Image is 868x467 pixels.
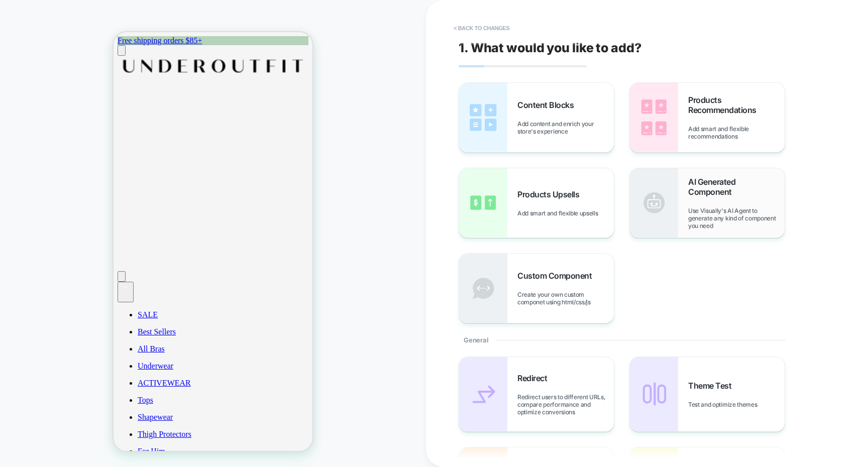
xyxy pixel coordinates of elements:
[8,251,16,259] div: 4
[688,401,762,408] span: Test and optimize themes
[24,346,195,356] a: ACTIVEWEAR
[688,177,785,197] span: AI Generated Component
[24,381,195,390] a: Shapewear
[24,295,195,304] a: Best Sellers
[459,323,785,357] div: General
[688,95,785,115] span: Products Recommendations
[24,278,195,287] a: SALE
[517,120,614,135] span: Add content and enrich your store's experience
[114,32,312,451] iframe: To enrich screen reader interactions, please activate Accessibility in Grammarly extension settings
[4,37,195,46] a: Go to homepage
[688,207,785,229] span: Use Visually's AI Agent to generate any kind of component you need
[24,398,195,407] a: Thigh Protectors
[688,125,785,140] span: Add smart and flexible recommendations
[517,393,614,416] span: Redirect users to different URLs, compare performance and optimize conversions
[4,230,195,239] a: Go to account page
[459,40,641,55] span: 1. What would you like to add?
[517,189,584,199] span: Products Upsells
[449,20,515,36] button: < Back to changes
[24,312,195,321] a: All Bras
[517,373,552,383] span: Redirect
[517,271,597,281] span: Custom Component
[4,24,195,44] img: Logo
[517,291,614,306] span: Create your own custom componet using html/css/js
[4,4,203,13] div: 1 / 1
[24,329,195,338] a: Underwear
[4,239,12,250] button: Open search
[688,381,736,391] span: Theme Test
[24,415,195,424] a: For Him
[4,4,89,13] a: Free shipping orders $85+
[4,13,12,24] button: Open menu
[4,250,20,270] button: Open cart
[517,100,579,110] span: Content Blocks
[517,209,603,217] span: Add smart and flexible upsells
[24,364,195,373] a: Tops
